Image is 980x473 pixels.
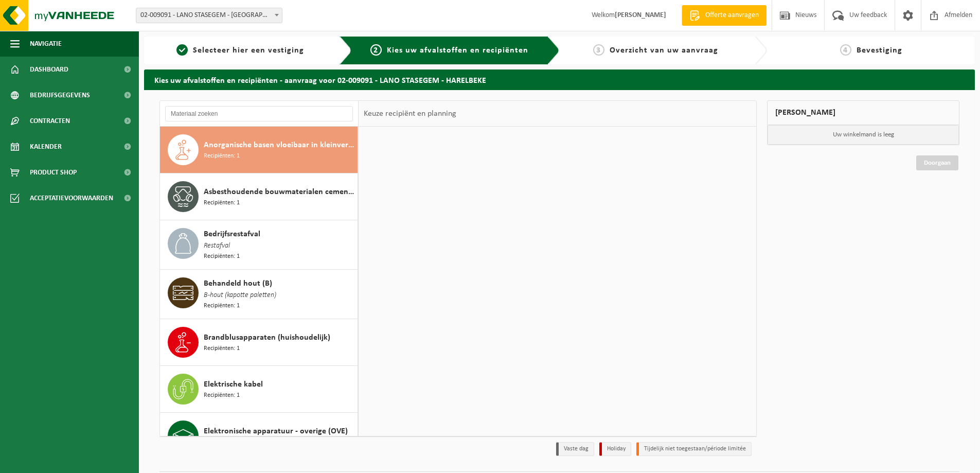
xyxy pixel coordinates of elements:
div: [PERSON_NAME] [767,100,959,125]
span: Recipiënten: 1 [204,151,240,161]
span: Recipiënten: 1 [204,252,240,261]
h2: Kies uw afvalstoffen en recipiënten - aanvraag voor 02-009091 - LANO STASEGEM - HARELBEKE [144,69,975,90]
button: Asbesthoudende bouwmaterialen cementgebonden (hechtgebonden) Recipiënten: 1 [160,173,358,220]
span: Recipiënten: 1 [204,344,240,354]
span: Selecteer hier een vestiging [193,46,304,55]
span: 3 [593,44,604,56]
button: Behandeld hout (B) B-hout (kapotte paletten) Recipiënten: 1 [160,270,358,319]
button: Elektrische kabel Recipiënten: 1 [160,366,358,413]
span: Asbesthoudende bouwmaterialen cementgebonden (hechtgebonden) [204,186,355,198]
input: Materiaal zoeken [165,106,353,121]
span: Bedrijfsrestafval [204,228,260,240]
span: Bevestiging [857,46,902,55]
span: Kalender [30,134,62,160]
span: 2 [370,44,382,56]
a: Offerte aanvragen [682,5,767,26]
button: Anorganische basen vloeibaar in kleinverpakking Recipiënten: 1 [160,127,358,173]
span: 02-009091 - LANO STASEGEM - HARELBEKE [136,8,282,23]
span: 02-009091 - LANO STASEGEM - HARELBEKE [136,8,282,23]
span: Recipiënten: 1 [204,198,240,208]
span: Offerte aanvragen [703,10,761,21]
a: 1Selecteer hier een vestiging [149,44,331,57]
strong: [PERSON_NAME] [615,11,666,19]
span: Restafval [204,240,230,252]
span: Recipiënten: 1 [204,391,240,400]
span: 4 [840,44,851,56]
span: Acceptatievoorwaarden [30,185,113,211]
li: Holiday [599,442,631,456]
span: Recipiënten: 1 [204,301,240,311]
span: Product Shop [30,160,77,185]
span: Navigatie [30,31,62,57]
span: B-hout (kapotte paletten) [204,290,276,301]
span: Kies uw afvalstoffen en recipiënten [387,46,528,55]
p: Uw winkelmand is leeg [768,125,959,145]
span: Elektronische apparatuur - overige (OVE) [204,425,348,437]
button: Bedrijfsrestafval Restafval Recipiënten: 1 [160,220,358,270]
li: Tijdelijk niet toegestaan/période limitée [636,442,752,456]
a: Doorgaan [916,155,958,170]
div: Keuze recipiënt en planning [359,101,461,127]
span: Dashboard [30,57,68,82]
span: Behandeld hout (B) [204,277,272,290]
button: Brandblusapparaten (huishoudelijk) Recipiënten: 1 [160,319,358,366]
span: Bedrijfsgegevens [30,82,90,108]
li: Vaste dag [556,442,594,456]
span: Anorganische basen vloeibaar in kleinverpakking [204,139,355,151]
span: Contracten [30,108,70,134]
span: Elektrische kabel [204,378,263,391]
button: Elektronische apparatuur - overige (OVE) [160,413,358,460]
span: Overzicht van uw aanvraag [610,46,718,55]
span: Brandblusapparaten (huishoudelijk) [204,331,330,344]
span: 1 [176,44,188,56]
